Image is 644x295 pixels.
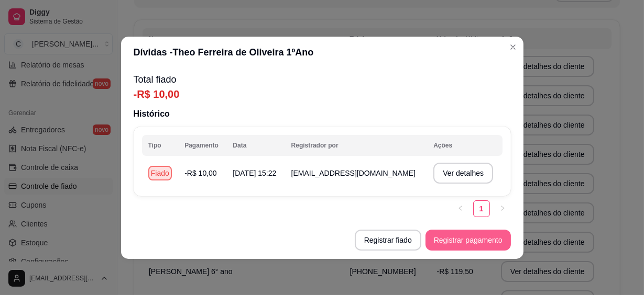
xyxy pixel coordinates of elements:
th: Data [226,135,285,156]
li: Previous Page [452,200,469,217]
span: [DATE] 15:22 [233,169,276,177]
td: -R$ 10,00 [178,158,226,188]
p: Total fiado [134,72,511,87]
span: [EMAIL_ADDRESS][DOMAIN_NAME] [291,169,416,177]
button: Close [505,39,521,55]
button: right [494,200,511,217]
th: Tipo [142,135,179,156]
header: Dívidas - Theo Ferreira de Oliveira 1ºAno [121,37,523,68]
span: left [457,205,464,211]
th: Ações [427,135,502,156]
span: right [499,205,506,211]
button: Registrar pagamento [425,230,511,251]
button: Ver detalhes [433,163,493,184]
p: -R$ 10,00 [134,87,511,101]
button: Registrar fiado [355,230,421,251]
p: Histórico [134,108,511,120]
div: Fiado [148,166,172,180]
a: 1 [474,201,489,217]
button: left [452,200,469,217]
th: Pagamento [178,135,226,156]
li: Next Page [494,200,511,217]
li: 1 [473,200,490,217]
th: Registrador por [285,135,428,156]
